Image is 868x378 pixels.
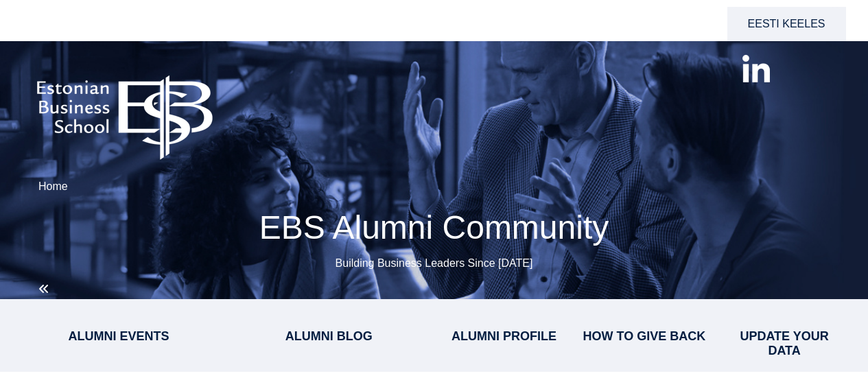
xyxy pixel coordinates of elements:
span: Building Business Leaders Since [DATE] [336,257,533,269]
img: ebs_logo2016_white-1 [14,55,235,167]
a: ALUMNI BLOG [285,329,373,343]
a: UPDATE YOUR DATA [740,329,828,357]
a: Home [38,180,68,192]
a: Eesti keeles [727,7,846,41]
a: ALUMNI EVENTS [68,329,169,343]
a: ALUMNI PROFILE [451,329,556,343]
span: EBS Alumni Community [259,209,609,246]
a: HOW TO GIVE BACK [583,329,706,343]
img: linkedin-xxl [742,55,770,82]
